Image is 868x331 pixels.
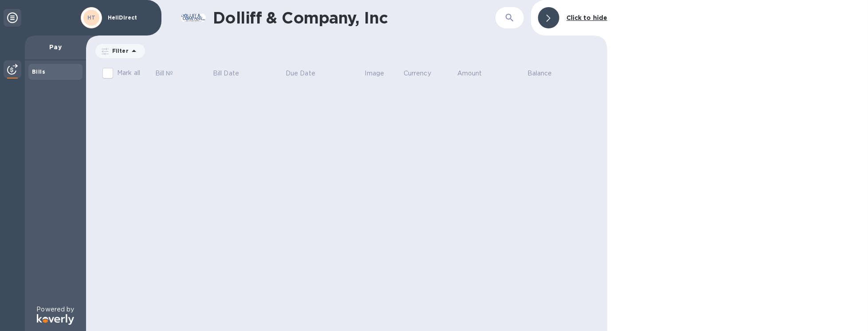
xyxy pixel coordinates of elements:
[286,69,315,78] p: Due Date
[527,69,564,78] span: Balance
[155,69,185,78] span: Bill №
[32,68,45,75] b: Bills
[213,69,239,78] p: Bill Date
[32,43,79,51] p: Pay
[109,47,129,55] p: Filter
[108,15,152,21] p: HeliDirect
[365,69,385,78] p: Image
[87,14,96,21] b: HT
[37,314,74,325] img: Logo
[527,69,552,78] p: Balance
[457,69,482,78] p: Amount
[286,69,327,78] span: Due Date
[404,69,431,78] p: Currency
[566,14,608,21] b: Click to hide
[36,305,74,314] p: Powered by
[117,68,140,78] p: Mark all
[457,69,494,78] span: Amount
[213,69,251,78] span: Bill Date
[155,69,173,78] p: Bill №
[213,8,455,27] h1: Dolliff & Company, Inc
